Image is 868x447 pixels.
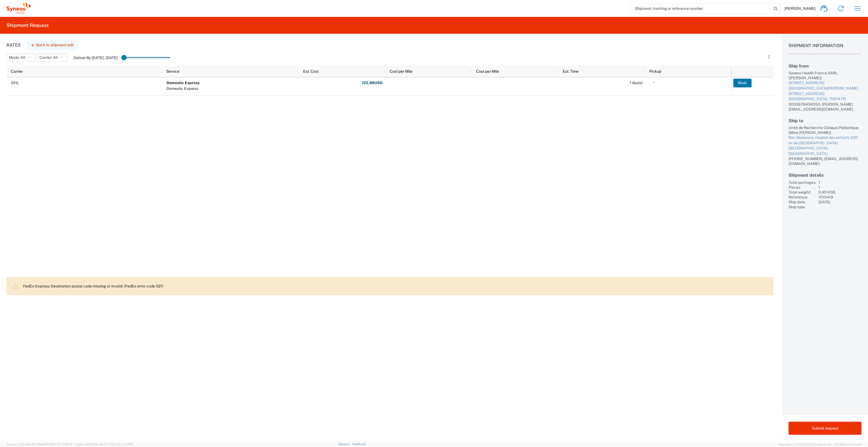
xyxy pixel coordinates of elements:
h1: Shipment Information [789,43,861,54]
div: Pieces [789,185,816,190]
span: Client: 2025.16.0-8fc0770 [75,443,133,446]
div: [GEOGRAPHIC_DATA], [GEOGRAPHIC_DATA] [789,146,861,156]
strong: 122.89 USD [362,80,383,85]
div: Total weight: [789,190,816,195]
span: [PERSON_NAME] [784,6,815,11]
span: Cost per Mile [476,69,499,74]
span: 1 day(s) [630,81,642,85]
span: Carrier: All [39,55,58,60]
b: Domestic Express [167,81,199,85]
a: Feedback [352,442,366,446]
a: Support [338,442,352,446]
button: Mode: All [7,54,35,62]
button: Back to shipment edit [27,40,78,50]
h2: Shipment Request [7,22,49,29]
div: 1 [818,180,861,185]
div: Reference: [789,195,816,200]
span: Est. Cost [303,69,319,74]
span: [DATE] 10:40:19 [112,443,133,446]
div: [GEOGRAPHIC_DATA], 75014 FR [789,96,861,102]
span: DHL [11,81,19,85]
label: Deliver By [DATE] - [DATE] [73,55,118,60]
h2: Ship to [789,118,861,123]
h2: Shipment details [789,173,861,178]
button: Carrier: All [37,54,68,62]
div: 1 [818,185,861,190]
span: Cost per Mile [390,69,413,74]
div: Syneos Health France SARL ([PERSON_NAME]) [789,71,861,80]
div: 0.45 KGS [818,190,861,195]
button: Submit request [789,422,861,435]
div: [DATE] [818,200,861,204]
h1: Rates [7,42,21,48]
span: Copyright © [DATE]-[DATE] Agistix Inc., All Rights Reserved [778,442,861,447]
span: Carrier [11,69,23,74]
span: Server: 2025.16.0-82789e55714 [7,443,73,446]
div: Ship date: [789,200,816,204]
a: [STREET_ADDRESS][GEOGRAPHIC_DATA][PERSON_NAME][STREET_ADDRESS][GEOGRAPHIC_DATA], 75014 FR [789,80,861,102]
div: Bat. Modulaire. Hopital des enfants 330 av de [GEOGRAPHIC_DATA] [789,135,861,146]
span: Est. Time [563,69,578,74]
span: Mode: All [9,55,25,60]
div: [PHONE_NUMBER], [EMAIL_ADDRESS][DOMAIN_NAME] [789,156,861,166]
span: Service [166,69,179,74]
div: Unité de Recherche Clinique Pédiatrique (Mme [PERSON_NAME]) [789,125,861,135]
div: 1010419 [818,195,861,200]
div: [STREET_ADDRESS][GEOGRAPHIC_DATA][PERSON_NAME][STREET_ADDRESS] [789,80,861,96]
div: Domestic Express [167,86,199,91]
div: Total packages: [789,180,816,185]
button: 122.89USD [362,79,383,87]
span: Pickup [649,69,661,74]
span: [DATE] 10:56:16 [51,443,73,446]
input: Shipment, tracking or reference number [631,3,772,14]
h2: Ship from [789,63,861,69]
button: Book [733,79,752,87]
div: 0033676459350, [PERSON_NAME][EMAIL_ADDRESS][DOMAIN_NAME] [789,102,861,112]
div: Ship type: [789,204,816,209]
p: FedEx Express: Destination postal code missing or invalid. (FedEx error code 521) [23,284,769,289]
a: Bat. Modulaire. Hopital des enfants 330 av de [GEOGRAPHIC_DATA][GEOGRAPHIC_DATA], [GEOGRAPHIC_DATA] [789,135,861,156]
